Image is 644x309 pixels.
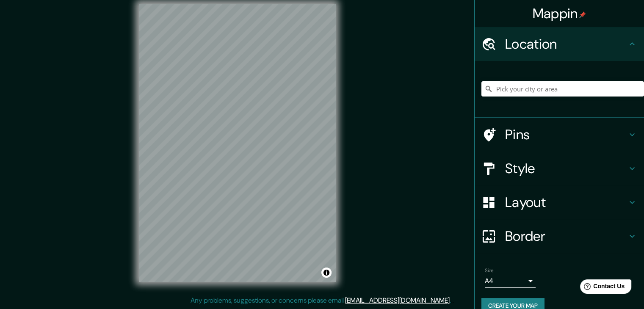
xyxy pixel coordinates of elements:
[485,274,536,288] div: A4
[452,295,454,306] div: .
[475,185,644,219] div: Layout
[475,219,644,253] div: Border
[475,118,644,152] div: Pins
[475,152,644,185] div: Style
[321,268,332,278] button: Toggle attribution
[533,5,586,22] h4: Mappin
[505,126,627,143] h4: Pins
[475,27,644,61] div: Location
[505,228,627,245] h4: Border
[505,194,627,211] h4: Layout
[345,296,450,305] a: [EMAIL_ADDRESS][DOMAIN_NAME]
[451,295,452,306] div: .
[579,11,586,18] img: pin-icon.png
[505,160,627,177] h4: Style
[139,4,336,282] canvas: Map
[485,267,494,274] label: Size
[481,81,644,97] input: Pick your city or area
[191,295,451,306] p: Any problems, suggestions, or concerns please email .
[569,276,635,300] iframe: Help widget launcher
[505,36,627,52] h4: Location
